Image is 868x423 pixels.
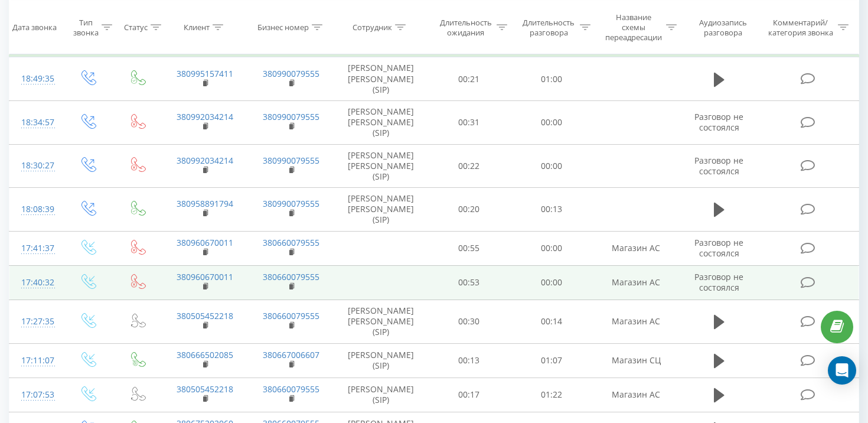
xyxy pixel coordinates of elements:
div: Open Intercom Messenger [828,356,856,385]
td: 00:00 [510,100,593,144]
a: 380505452218 [177,383,233,395]
div: Дата звонка [12,22,57,32]
div: Тип звонка [73,17,99,37]
td: 00:55 [427,231,510,265]
div: 17:07:53 [21,383,50,406]
td: 01:07 [510,343,593,378]
a: 380990079555 [263,111,319,122]
span: Разговор не состоялся [694,155,743,177]
td: Магазин АС [593,378,679,412]
td: 00:00 [510,144,593,188]
div: Клиент [184,22,210,32]
td: 00:22 [427,144,510,188]
div: 18:08:39 [21,198,50,221]
div: Название схемы переадресации [604,12,663,43]
a: 380505452218 [177,310,233,321]
td: Магазин АС [593,265,679,300]
a: 380660079555 [263,383,319,395]
div: 18:30:27 [21,154,50,177]
div: 17:11:07 [21,349,50,372]
a: 380666502085 [177,349,233,360]
div: 18:49:35 [21,67,50,90]
a: 380992034214 [177,111,233,122]
a: 380960670011 [177,271,233,282]
td: [PERSON_NAME] [PERSON_NAME] (SIP) [334,300,427,344]
div: Длительность ожидания [438,17,494,37]
td: 01:22 [510,378,593,412]
div: 17:41:37 [21,237,50,260]
td: Магазин АС [593,300,679,344]
div: Сотрудник [353,22,392,32]
div: Длительность разговора [521,17,577,37]
td: 00:13 [510,188,593,232]
a: 380992034214 [177,155,233,166]
td: 00:00 [510,265,593,300]
td: 00:20 [427,188,510,232]
a: 380995157411 [177,68,233,79]
td: 00:53 [427,265,510,300]
a: 380960670011 [177,237,233,248]
span: Разговор не состоялся [694,271,743,293]
a: 380660079555 [263,310,319,321]
td: [PERSON_NAME] [PERSON_NAME] (SIP) [334,144,427,188]
td: 00:30 [427,300,510,344]
a: 380958891794 [177,198,233,209]
td: [PERSON_NAME] [PERSON_NAME] (SIP) [334,57,427,101]
td: 00:21 [427,57,510,101]
div: Бизнес номер [257,22,309,32]
div: Статус [124,22,148,32]
a: 380990079555 [263,68,319,79]
td: 01:00 [510,57,593,101]
td: [PERSON_NAME] [PERSON_NAME] (SIP) [334,188,427,232]
a: 380990079555 [263,198,319,209]
span: Разговор не состоялся [694,237,743,259]
td: 00:00 [510,231,593,265]
div: 18:34:57 [21,111,50,134]
td: [PERSON_NAME] (SIP) [334,343,427,378]
td: Магазин СЦ [593,343,679,378]
td: [PERSON_NAME] [PERSON_NAME] (SIP) [334,100,427,144]
td: 00:13 [427,343,510,378]
a: 380660079555 [263,237,319,248]
div: 17:40:32 [21,271,50,294]
span: Разговор не состоялся [694,111,743,133]
a: 380990079555 [263,155,319,166]
td: 00:14 [510,300,593,344]
td: [PERSON_NAME] (SIP) [334,378,427,412]
a: 380660079555 [263,271,319,282]
div: 17:27:35 [21,310,50,333]
td: 00:31 [427,100,510,144]
div: Комментарий/категория звонка [766,17,835,37]
div: Аудиозапись разговора [690,17,756,37]
td: 00:17 [427,378,510,412]
a: 380667006607 [263,349,319,360]
td: Магазин АС [593,231,679,265]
